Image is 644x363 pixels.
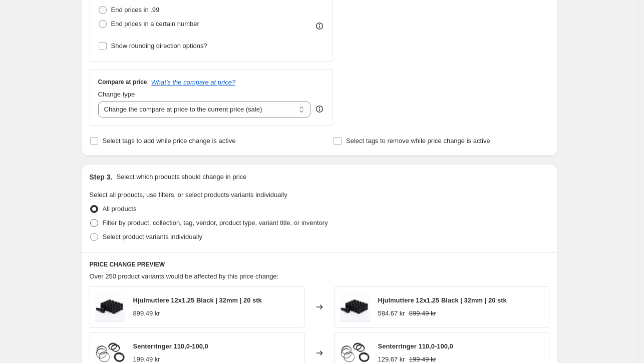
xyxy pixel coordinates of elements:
div: 899.49 kr [133,308,160,318]
span: Senterringer 110,0-100,0 [133,342,208,350]
div: help [314,104,325,114]
h2: Step 3. [90,172,113,182]
span: Select tags to remove while price change is active [346,137,490,144]
span: Senterringer 110,0-100,0 [378,342,453,350]
h6: PRICE CHANGE PREVIEW [90,260,549,268]
span: Select tags to add while price change is active [103,137,236,144]
strike: 899.49 kr [409,308,436,318]
img: 4486_1_25553_80x.jpg [340,292,370,322]
span: Select all products, use filters, or select products variants individually [90,191,287,198]
span: Show rounding direction options? [111,42,207,49]
button: What's the compare at price? [151,78,236,86]
div: 584.67 kr [378,308,405,318]
span: Over 250 product variants would be affected by this price change: [90,272,279,280]
span: Hjulmuttere 12x1.25 Black | 32mm | 20 stk [378,296,507,304]
span: Select product variants individually [103,233,202,240]
span: All products [103,205,137,212]
span: End prices in a certain number [111,20,199,27]
p: Select which products should change in price [116,172,246,182]
span: Change type [98,90,135,98]
h3: Compare at price [98,78,147,86]
span: End prices in .99 [111,6,160,13]
span: Filter by product, collection, tag, vendor, product type, variant title, or inventory [103,219,328,226]
img: 4486_1_25553_80x.jpg [95,292,125,322]
span: Hjulmuttere 12x1.25 Black | 32mm | 20 stk [133,296,262,304]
